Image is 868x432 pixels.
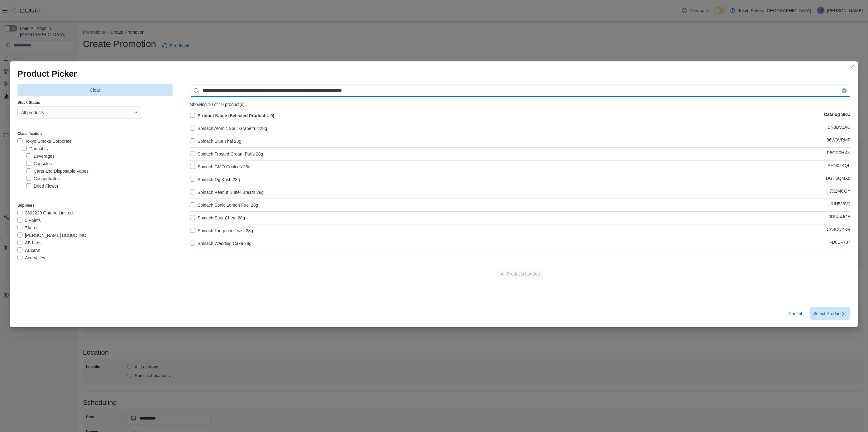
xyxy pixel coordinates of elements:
p: UUH5J6V2 [829,201,851,209]
label: Concentrates [26,175,60,182]
label: AB Labs [17,239,41,247]
label: Cannabis [22,145,48,152]
p: DGH6QMX0 [826,176,851,183]
span: Clear [90,87,100,93]
label: Spinach Frosted Cream Puffs 28g [190,150,263,158]
p: Catalog SKU [824,112,851,119]
label: [PERSON_NAME] BCBUD INC [17,232,86,239]
span: All Products Loaded [501,271,540,277]
label: Carts and Disposable Vapes [26,167,89,175]
label: Spinach Wedding Cake 28g [190,240,252,247]
p: 0DUJ4JGE [829,214,851,222]
label: Product Name (Selected Products: 0) [190,112,275,119]
span: Cancel [789,310,802,317]
label: 2802229 Ontario Limited [17,209,73,217]
h1: Product Picker [17,69,77,79]
p: FD8EF737 [829,240,851,247]
label: ABcann [17,247,40,254]
label: Spinach Peanut Butter Breath 28g [190,189,264,196]
label: Spinach Og Kush 28g [190,176,240,183]
span: Select Product(s) [813,310,847,317]
div: Showing 10 of 10 product(s) [190,102,851,107]
input: Use aria labels when no actual label is in use [190,84,851,97]
button: Clear input [842,88,847,93]
label: Capsules [26,160,52,167]
p: BN3BV1AD [828,125,851,132]
label: Spinach Atomic Sour Grapefruit 28g [190,125,267,132]
label: Ace Valley [17,254,45,262]
button: Closes this modal window [849,63,857,70]
p: 86W3VRMF [827,137,851,145]
label: 5 Points [17,217,41,224]
label: Spinach GMO Cookies 28g [190,163,251,170]
label: 7Acres [17,224,39,232]
p: P5GR0HXN [827,150,851,158]
button: All products [17,106,142,119]
label: Edibles [26,190,48,197]
label: Ace Valley Taste the Ace! [17,262,74,269]
button: Cancel [786,307,805,320]
label: Spinach Tangerine Twist 28g [190,227,253,234]
label: Suppliers [17,203,35,208]
label: Dried Flower [26,182,58,190]
button: Select Product(s) [810,307,851,320]
button: Clear [17,84,173,96]
label: Spinach Blue Thai 28g [190,137,242,145]
label: Classification [17,131,42,136]
p: AHN02AQL [828,163,851,170]
p: CA4CUYKR [827,227,851,234]
p: H7X2MCGY [827,189,851,196]
label: Stock Status [17,100,40,105]
label: Tokyo Smoke Corporate [17,137,72,145]
label: Spinach Sonic Lemon Fuel 28g [190,201,258,209]
label: Spinach Sour Chem 28g [190,214,245,222]
button: All Products Loaded [497,268,544,280]
label: Beverages [26,152,55,160]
